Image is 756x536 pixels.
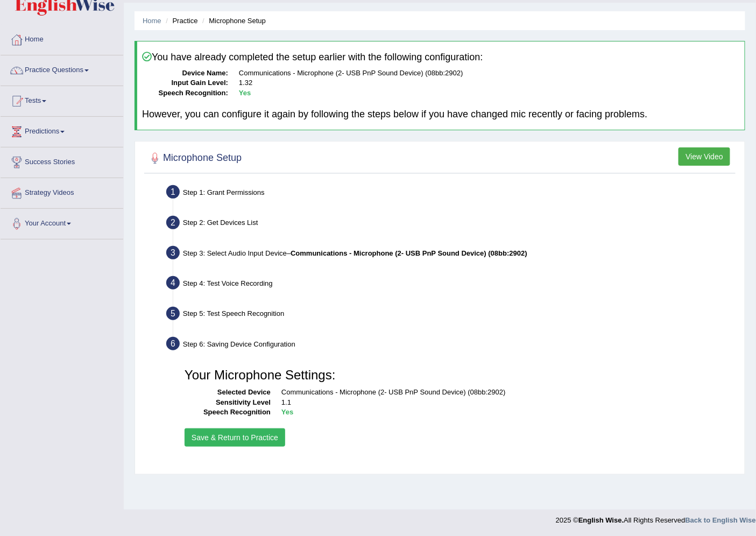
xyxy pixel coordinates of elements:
div: 2025 © All Rights Reserved [556,510,756,525]
dd: 1.1 [281,398,727,408]
a: Practice Questions [1,55,123,82]
a: Your Account [1,209,123,236]
div: Step 4: Test Voice Recording [161,273,740,297]
div: Step 2: Get Devices List [161,213,740,236]
dt: Device Name: [142,68,228,79]
div: Step 3: Select Audio Input Device [161,243,740,266]
dt: Selected Device [185,387,271,398]
div: Step 1: Grant Permissions [161,182,740,206]
button: View Video [679,147,730,166]
div: Step 5: Test Speech Recognition [161,304,740,327]
a: Back to English Wise [686,516,756,524]
dt: Input Gain Level: [142,78,228,88]
button: Save & Return to Practice [185,428,285,447]
h2: Microphone Setup [147,150,242,166]
dt: Speech Recognition: [142,88,228,98]
h4: You have already completed the setup earlier with the following configuration: [142,52,740,63]
a: Home [143,17,161,25]
b: Yes [281,408,293,416]
a: Home [1,25,123,52]
b: Communications - Microphone (2- USB PnP Sound Device) (08bb:2902) [291,249,527,257]
a: Success Stories [1,147,123,174]
h3: Your Microphone Settings: [185,368,727,382]
a: Tests [1,86,123,113]
a: Predictions [1,117,123,144]
b: Yes [239,89,251,97]
li: Practice [163,16,197,26]
div: Step 6: Saving Device Configuration [161,334,740,357]
dt: Sensitivity Level [185,398,271,408]
a: Strategy Videos [1,178,123,205]
span: – [287,249,527,257]
dd: 1.32 [239,78,740,88]
strong: English Wise. [578,516,624,524]
dt: Speech Recognition [185,407,271,418]
dd: Communications - Microphone (2- USB PnP Sound Device) (08bb:2902) [281,387,727,398]
h4: However, you can configure it again by following the steps below if you have changed mic recently... [142,109,740,120]
dd: Communications - Microphone (2- USB PnP Sound Device) (08bb:2902) [239,68,740,79]
li: Microphone Setup [200,16,266,26]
